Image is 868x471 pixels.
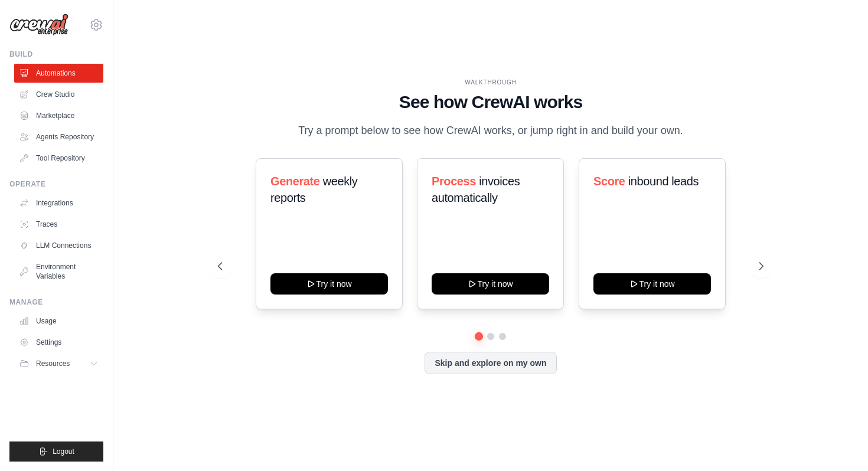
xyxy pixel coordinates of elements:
a: Crew Studio [14,85,103,104]
a: Tool Repository [14,149,103,168]
button: Resources [14,354,103,373]
a: Integrations [14,194,103,212]
h1: See how CrewAI works [218,91,763,113]
a: Environment Variables [14,257,103,286]
span: Process [432,175,476,188]
a: Usage [14,312,103,331]
a: LLM Connections [14,236,103,255]
img: Logo [9,14,68,36]
p: Try a prompt below to see how CrewAI works, or jump right in and build your own. [292,122,689,139]
div: Build [9,50,103,59]
span: Score [593,175,625,188]
button: Try it now [593,273,711,295]
button: Try it now [432,273,549,295]
button: Logout [9,441,103,462]
div: Manage [9,297,103,307]
a: Automations [14,64,103,83]
span: Logout [53,447,74,456]
div: Operate [9,179,103,189]
a: Marketplace [14,106,103,125]
button: Try it now [270,273,388,295]
span: inbound leads [628,175,698,188]
a: Settings [14,333,103,352]
div: WALKTHROUGH [218,78,763,87]
a: Traces [14,215,103,234]
span: Generate [270,175,320,188]
span: Resources [36,359,70,368]
a: Agents Repository [14,127,103,146]
button: Skip and explore on my own [425,352,556,374]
